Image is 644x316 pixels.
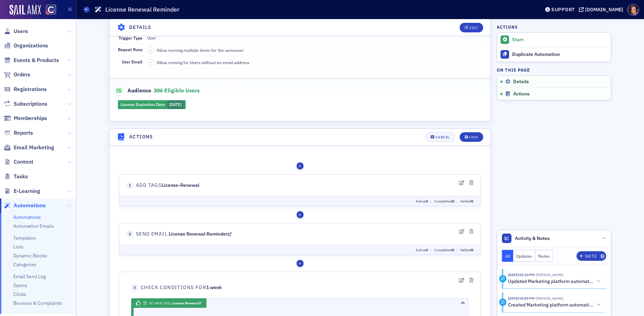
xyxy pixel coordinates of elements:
a: Reports [4,129,33,137]
a: Subscriptions [4,100,47,108]
span: User Email [122,59,142,64]
button: Save [460,132,483,142]
span: 0 [317,53,319,58]
div: Duplicate Automation [512,51,608,58]
div: Cancel [435,135,450,139]
button: Updated Marketing platform automation: License Renewal Reminder [508,278,601,285]
span: Audience [114,86,151,95]
a: Clicks [13,291,26,297]
span: 0 [343,102,345,107]
span: Users [14,28,28,35]
div: Support [551,6,575,13]
span: License-Renewal [52,36,90,43]
span: Active [306,102,319,107]
span: Reports [14,129,33,137]
a: Duplicate Automation [497,47,611,62]
div: Start [512,37,608,43]
span: License Renewal [63,155,90,160]
span: Allow running multiple times for the same user [157,47,244,53]
span: Tasks [14,173,28,180]
span: Else [34,184,43,189]
span: Events & Products [14,57,59,64]
span: Profile [627,4,639,16]
h4: Details [129,24,152,31]
span: Memberships [14,115,47,122]
span: If Has tag [40,155,62,160]
span: 0 [317,102,319,107]
a: Opens [13,282,27,288]
a: Orders [4,71,30,78]
img: SailAMX [46,4,56,15]
button: Note [577,251,606,261]
span: Trigger Type [119,35,142,41]
span: Orders [14,71,30,78]
span: • [319,53,325,58]
div: Activity [499,299,506,306]
span: Organizations [14,42,48,49]
span: – [150,48,152,52]
span: Registrations [14,86,47,93]
a: Templates [13,235,36,241]
div: Edit [470,26,478,29]
span: Allow running for Users without an email address [157,59,249,65]
span: Check Conditions For [31,138,112,146]
span: Halted [345,53,364,58]
span: Subscriptions [14,100,47,108]
button: Updates [513,250,535,262]
span: 0 [323,220,325,225]
span: Content [14,158,33,166]
a: Users [4,28,28,35]
span: – [150,60,152,65]
span: 0 [362,102,364,107]
span: Active [287,220,299,225]
div: Note [585,254,597,258]
a: View Homepage [41,4,56,16]
a: Content [4,158,33,166]
a: Organizations [4,42,48,49]
span: Halted [345,102,364,107]
span: 0 [362,53,364,58]
h4: Actions [129,133,153,140]
div: Insert Action [187,65,194,73]
h5: Created Marketing platform automation: License Renewal Reminder [508,302,594,308]
button: Cancel [426,132,455,142]
span: 3 [22,138,29,146]
a: Lists [13,244,24,250]
button: Created Marketing platform automation: License Renewal Reminder [508,301,601,309]
a: Tasks [4,173,28,180]
span: 1 week [97,139,112,145]
span: 2 [17,85,24,92]
span: Katie Foo [535,272,563,277]
time: 10/13/2025 03:10 PM [508,272,535,277]
a: Memberships [4,115,47,122]
span: Repeat Runs [118,47,142,52]
button: Start [497,33,611,47]
a: Email Marketing [4,144,54,151]
span: If [34,154,37,161]
span: Automations [14,202,46,209]
div: Save [469,135,478,139]
span: 1 [36,203,44,210]
h5: Updated Marketing platform automation: License Renewal Reminder [508,279,594,285]
span: E-Learning [14,187,40,195]
span: 0 [343,53,345,58]
div: Insert Action [187,114,194,121]
span: Completed [305,220,325,225]
h4: On this page [497,67,611,73]
span: • [345,102,351,107]
span: Active [306,53,319,58]
button: Notes [535,250,553,262]
a: SailAMX [10,5,41,16]
a: Bounces & Complaints [13,300,62,306]
span: Halt the automation [46,203,108,210]
a: Registrations [4,86,47,93]
a: Email Send Log [13,273,46,280]
span: • [299,220,305,225]
span: Actions [513,91,530,97]
h1: License Renewal Reminder [105,5,180,14]
a: Categories [13,261,36,268]
span: Activity & Notes [515,235,550,242]
a: Automation Emails [13,223,54,229]
a: E-Learning [4,187,40,195]
span: Send Email [27,85,122,92]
